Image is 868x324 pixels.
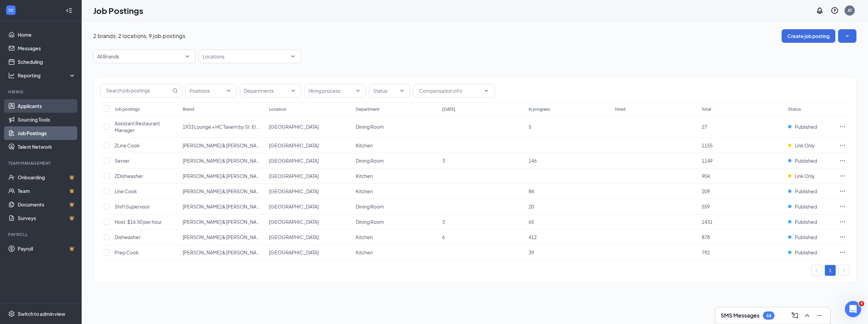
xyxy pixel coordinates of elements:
td: Harry & Izzy's [179,168,266,184]
input: Search job postings [101,84,171,97]
li: Next Page [838,265,849,276]
a: DocumentsCrown [18,198,76,211]
span: Link Only [795,142,815,149]
iframe: Intercom live chat [845,301,861,317]
th: [DATE] [439,102,525,116]
svg: QuestionInfo [831,6,839,15]
div: Location [269,106,286,112]
span: Published [795,157,817,164]
span: Host: $16.50 per hour [115,219,162,225]
span: Kitchen [356,249,373,255]
span: Kitchen [356,234,373,240]
li: 1 [825,265,836,276]
svg: Ellipses [839,188,846,195]
td: Dining Room [352,153,439,168]
span: Kitchen [356,173,373,179]
div: Team Management [8,160,74,166]
span: Server [115,158,130,164]
td: Harry & Izzy's [179,153,266,168]
th: Status [785,102,836,116]
span: 904 [702,173,710,179]
a: Messages [18,41,76,55]
span: 20 [529,203,534,210]
span: left [815,268,819,272]
td: Dining Room [352,116,439,138]
span: 412 [529,234,537,240]
svg: Ellipses [839,157,846,164]
span: Link Only [795,173,815,179]
svg: Ellipses [839,123,846,130]
a: Talent Network [18,140,76,154]
span: Assistant Restaurant Manager [115,120,160,133]
span: [PERSON_NAME] & [PERSON_NAME]'s [183,188,268,194]
svg: Ellipses [839,203,846,210]
td: Harry & Izzy's [179,199,266,214]
svg: ChevronUp [803,311,811,320]
span: Dishwasher [115,234,140,240]
span: ZLine Cook [115,142,140,148]
span: [PERSON_NAME] & [PERSON_NAME]'s [183,203,268,210]
button: left [811,265,822,276]
a: SurveysCrown [18,211,76,225]
span: 1431 [702,219,713,225]
span: Dining Room [356,203,384,210]
span: 559 [702,203,710,210]
td: Indianapolis International Airport [266,184,352,199]
span: Published [795,188,817,195]
th: Total [698,102,785,116]
svg: Ellipses [839,218,846,225]
th: In progress [525,102,612,116]
td: Harry & Izzy's [179,230,266,245]
span: Dining Room [356,124,384,130]
span: Published [795,123,817,130]
button: Minimize [814,310,825,321]
td: Indianapolis International Airport [266,168,352,184]
button: right [838,265,849,276]
button: Create job posting [782,29,835,43]
span: [PERSON_NAME] & [PERSON_NAME]'s [183,219,268,225]
span: right [842,268,846,272]
td: 1933 Lounge + HC Tavern by St. Elmo [179,116,266,138]
td: Indianapolis International Airport [266,245,352,260]
div: 44 [766,313,771,319]
svg: Ellipses [839,142,846,149]
span: 1149 [702,158,713,164]
a: Applicants [18,99,76,113]
span: [GEOGRAPHIC_DATA] [269,158,319,164]
td: Harry & Izzy's [179,245,266,260]
a: Sourcing Tools [18,113,76,126]
span: 65 [529,219,534,225]
p: 2 brands, 2 locations, 9 job postings [93,32,185,40]
span: Kitchen [356,188,373,194]
span: 146 [529,158,537,164]
span: 792 [702,249,710,255]
span: [GEOGRAPHIC_DATA] [269,234,319,240]
button: ChevronUp [802,310,813,321]
span: [PERSON_NAME] & [PERSON_NAME]'s [183,158,268,164]
span: 3 [442,219,445,225]
div: Hiring [8,89,74,95]
span: Line Cook [115,188,137,194]
svg: SmallChevronDown [844,33,851,39]
div: Job postings [115,106,140,112]
th: Hired [612,102,698,116]
td: Kitchen [352,245,439,260]
td: Harry & Izzy's [179,184,266,199]
div: AT [848,7,852,13]
span: 6 [442,234,445,240]
span: [GEOGRAPHIC_DATA] [269,203,319,210]
li: Previous Page [811,265,822,276]
span: 5 [529,124,531,130]
span: 878 [702,234,710,240]
span: 39 [529,249,534,255]
div: Switch to admin view [18,310,65,317]
td: Indianapolis International Airport [266,199,352,214]
td: Harry & Izzy's [179,214,266,230]
td: Indianapolis International Airport [266,230,352,245]
a: Scheduling [18,55,76,69]
td: Dining Room [352,214,439,230]
span: Dining Room [356,158,384,164]
svg: Ellipses [839,173,846,179]
div: Reporting [18,72,76,79]
td: Indianapolis [266,116,352,138]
